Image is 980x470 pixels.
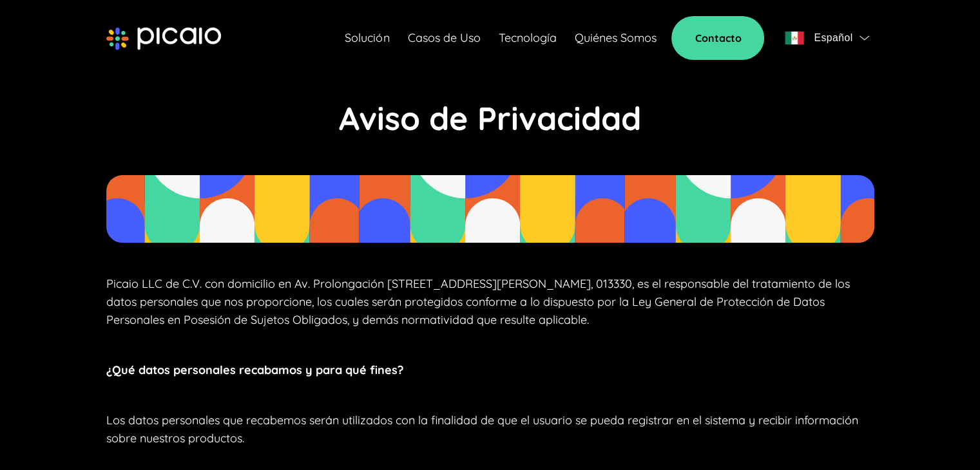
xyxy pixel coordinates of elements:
img: aviso-privacidad-image [106,175,874,243]
a: Solución [345,29,389,47]
p: Aviso de Privacidad [106,94,874,143]
button: flagEspañolflag [780,25,874,51]
a: Contacto [671,16,764,60]
img: flag [785,32,804,44]
p: Los datos personales que recabemos serán utilizados con la finalidad de que el usuario se pueda r... [106,411,874,447]
a: Quiénes Somos [574,29,656,47]
img: picaio-logo [106,27,221,50]
p: Picaio LLC de C.V. con domicilio en Av. Prolongación [STREET_ADDRESS][PERSON_NAME], 013330, es el... [106,275,874,329]
p: ¿Qué datos personales recabamos y para qué fines? [106,361,874,379]
span: Español [814,29,852,47]
img: flag [860,35,869,41]
a: Tecnología [498,29,556,47]
a: Casos de Uso [407,29,480,47]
